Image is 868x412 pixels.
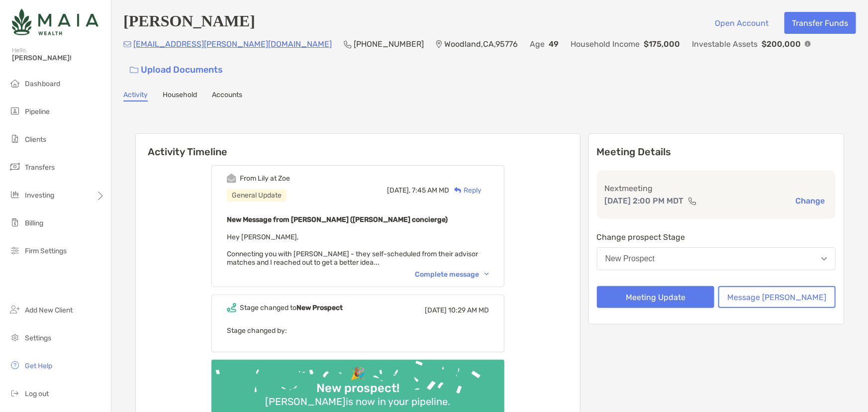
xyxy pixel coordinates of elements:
img: logout icon [9,387,21,399]
span: [DATE], [387,186,410,195]
span: [DATE] [425,306,447,314]
p: [EMAIL_ADDRESS][PERSON_NAME][DOMAIN_NAME] [133,38,332,50]
div: From Lily at Zoe [240,174,290,183]
img: clients icon [9,133,21,145]
img: dashboard icon [9,77,21,89]
span: Get Help [25,362,52,370]
p: Household Income [571,38,640,50]
img: Email Icon [123,41,131,47]
img: Info Icon [805,41,811,47]
a: Activity [123,91,148,102]
p: $175,000 [644,38,680,50]
div: Complete message [415,270,489,279]
img: settings icon [9,331,21,343]
span: Transfers [25,163,55,172]
h4: [PERSON_NAME] [123,12,255,34]
img: add_new_client icon [9,304,21,315]
span: Hey [PERSON_NAME], Connecting you with [PERSON_NAME] - they self-scheduled from their advisor mat... [227,233,478,267]
img: billing icon [9,216,21,228]
div: New prospect! [312,381,403,396]
span: 7:45 AM MD [412,186,449,195]
span: Settings [25,334,51,342]
span: 10:29 AM MD [448,306,489,314]
img: Phone Icon [344,40,352,48]
img: communication type [688,197,697,205]
div: General Update [227,189,287,202]
p: [DATE] 2:00 PM MDT [605,195,684,207]
img: Reply icon [454,187,462,194]
h6: Activity Timeline [136,134,580,158]
a: Upload Documents [123,59,229,81]
p: Age [530,38,545,50]
img: transfers icon [9,161,21,173]
img: Location Icon [436,40,442,48]
div: Stage changed to [240,304,343,312]
p: Investable Assets [692,38,758,50]
button: Meeting Update [597,286,714,308]
p: Stage changed by: [227,324,489,337]
b: New Prospect [296,304,343,312]
button: Open Account [707,12,776,34]
span: [PERSON_NAME]! [12,54,105,62]
span: Pipeline [25,107,50,116]
div: [PERSON_NAME] is now in your pipeline. [261,396,454,408]
span: Dashboard [25,80,60,88]
img: investing icon [9,189,21,201]
img: Zoe Logo [12,4,98,40]
img: Open dropdown arrow [821,257,827,261]
b: New Message from [PERSON_NAME] ([PERSON_NAME] concierge) [227,215,448,224]
div: New Prospect [605,254,655,263]
span: Firm Settings [25,247,67,255]
p: 49 [549,38,559,50]
img: pipeline icon [9,105,21,117]
button: Transfer Funds [784,12,856,34]
span: Add New Client [25,306,73,314]
img: Event icon [227,303,236,312]
p: Change prospect Stage [597,231,836,243]
img: get-help icon [9,359,21,371]
button: Change [792,196,828,206]
div: 🎉 [346,367,369,381]
span: Billing [25,219,43,227]
img: Confetti [211,360,504,406]
div: Reply [449,185,482,196]
span: Investing [25,191,54,200]
img: Chevron icon [484,273,489,276]
p: Meeting Details [597,146,836,158]
img: firm-settings icon [9,244,21,256]
p: [PHONE_NUMBER] [354,38,424,50]
span: Log out [25,390,49,398]
p: $200,000 [762,38,801,50]
a: Accounts [212,91,242,102]
p: Woodland , CA , 95776 [444,38,518,50]
a: Household [163,91,197,102]
p: Next meeting [605,182,828,195]
button: Message [PERSON_NAME] [718,286,836,308]
button: New Prospect [597,247,836,270]
span: Clients [25,135,46,144]
img: Event icon [227,174,236,183]
img: button icon [130,67,138,74]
